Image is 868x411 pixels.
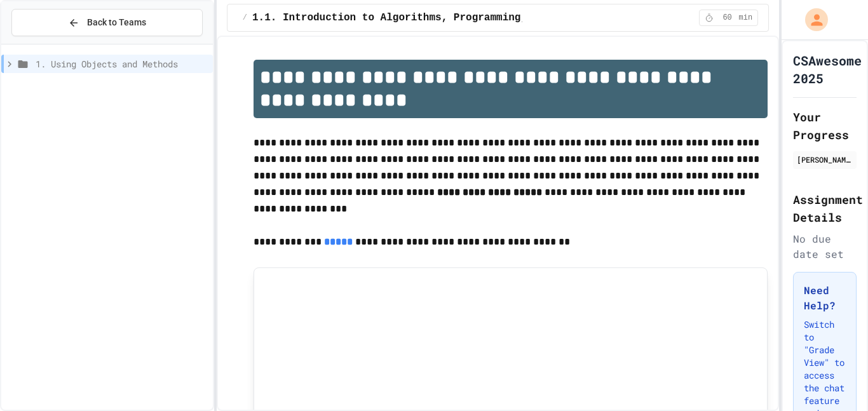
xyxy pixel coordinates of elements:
button: Back to Teams [11,9,203,36]
h3: Need Help? [804,283,846,313]
span: min [739,13,753,23]
div: My Account [792,5,831,34]
span: 1. Using Objects and Methods [36,57,208,71]
h2: Your Progress [793,108,857,144]
h2: Assignment Details [793,191,857,226]
span: / [243,13,247,23]
span: 60 [717,13,738,23]
span: 1.1. Introduction to Algorithms, Programming, and Compilers [252,10,613,25]
div: [PERSON_NAME] [797,154,853,165]
span: Back to Teams [87,16,146,29]
h1: CSAwesome 2025 [793,51,862,87]
div: No due date set [793,231,857,262]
